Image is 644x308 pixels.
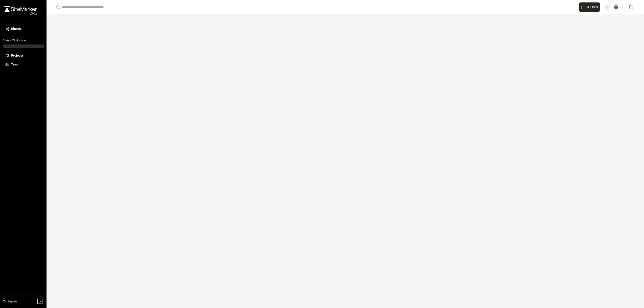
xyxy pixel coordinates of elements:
[579,2,602,12] div: Open AI Assistant
[11,53,23,58] span: Projects
[11,62,19,67] span: Team
[4,6,37,12] img: rebrand.png
[579,2,600,12] button: Open AI Assistant
[54,4,62,11] button: Search
[585,4,598,10] span: AI Help
[11,27,21,32] span: Shares
[3,299,17,304] span: Collapse
[5,27,41,32] a: Shares
[5,53,41,58] a: Projects
[5,62,41,67] a: Team
[4,12,37,16] div: Oh geez...please don't...
[3,39,44,43] p: Current Workspace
